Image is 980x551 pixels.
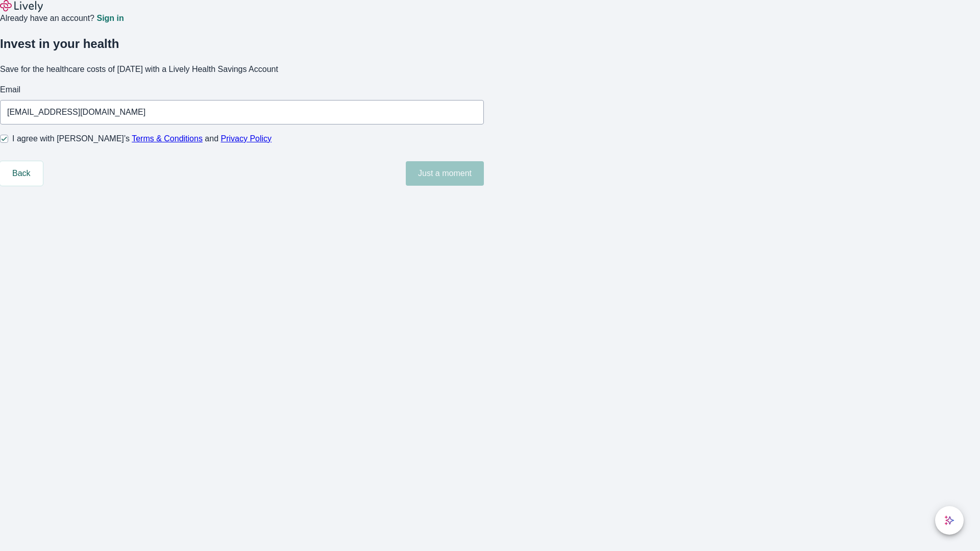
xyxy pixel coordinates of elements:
svg: Lively AI Assistant [944,515,954,525]
button: chat [935,506,964,535]
a: Terms & Conditions [132,134,203,143]
span: I agree with [PERSON_NAME]’s and [12,133,272,145]
a: Sign in [96,14,124,22]
a: Privacy Policy [221,134,272,143]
